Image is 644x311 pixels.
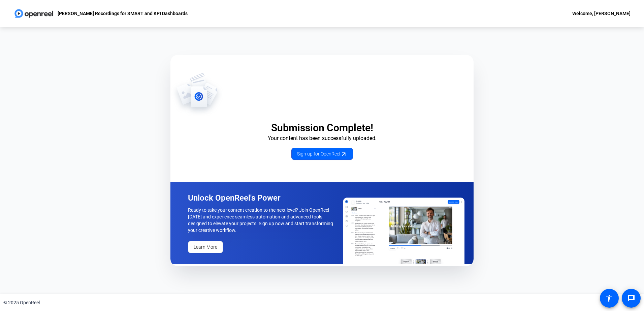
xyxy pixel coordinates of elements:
p: Your content has been successfully uploaded. [170,134,474,142]
span: Learn More [194,244,217,251]
mat-icon: accessibility [605,294,613,302]
img: OpenReel [170,72,224,116]
p: Ready to take your content creation to the next level? Join OpenReel [DATE] and experience seamle... [188,207,335,234]
mat-icon: message [627,294,635,302]
img: OpenReel logo [13,7,54,20]
div: © 2025 OpenReel [3,299,40,306]
div: Welcome, [PERSON_NAME] [572,9,631,18]
p: [PERSON_NAME] Recordings for SMART and KPI Dashboards [58,9,188,18]
a: Learn More [188,241,223,253]
p: Unlock OpenReel's Power [188,193,335,203]
a: Sign up for OpenReel [291,148,353,160]
p: Submission Complete! [170,122,474,134]
img: OpenReel [343,198,464,264]
span: Sign up for OpenReel [297,150,347,158]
